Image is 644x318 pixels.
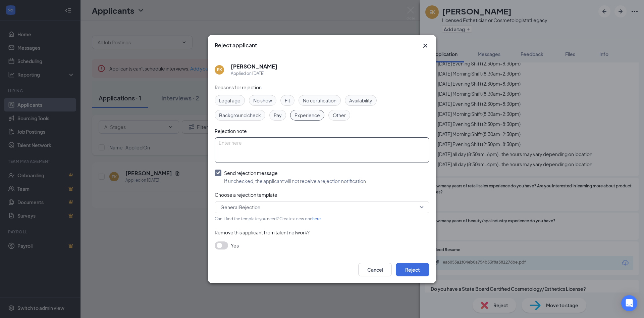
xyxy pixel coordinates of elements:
button: Reject [396,263,429,276]
span: Availability [349,97,372,104]
span: No show [253,97,272,104]
span: General Rejection [220,202,260,212]
span: Choose a rejection template [215,192,277,198]
span: Remove this applicant from talent network? [215,229,310,235]
span: Rejection note [215,128,247,134]
span: Fit [285,97,290,104]
div: Open Intercom Messenger [621,295,637,311]
span: Can't find the template you need? Create a new one . [215,216,322,221]
span: Pay [274,111,282,119]
span: Reasons for rejection [215,84,262,90]
span: No certification [303,97,336,104]
span: Background check [219,111,261,119]
svg: Cross [421,42,429,50]
span: Experience [294,111,320,119]
span: Yes [231,241,239,249]
span: Other [333,111,346,119]
div: Applied on [DATE] [231,70,277,77]
button: Cancel [358,263,392,276]
h5: [PERSON_NAME] [231,63,277,70]
h3: Reject applicant [215,42,257,49]
span: Legal age [219,97,240,104]
button: Close [421,42,429,50]
a: here [312,216,321,221]
div: EK [217,67,222,73]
